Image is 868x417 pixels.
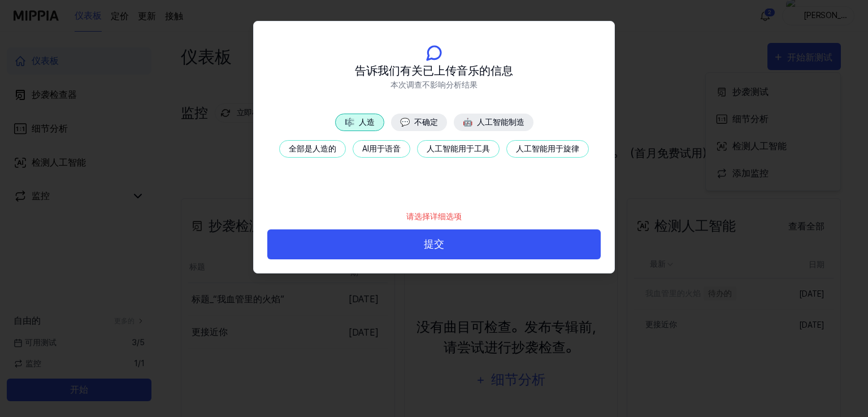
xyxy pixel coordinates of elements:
[353,140,410,158] button: AI用于语音
[506,140,589,158] button: 人工智能用于旋律
[335,114,384,131] button: 🎼人造
[406,212,462,221] font: 请选择详细选项
[359,118,375,127] font: 人造
[390,80,478,89] font: 本次调查不影响分析结果
[289,144,336,153] font: 全部是人造的
[362,144,401,153] font: AI用于语音
[345,118,354,127] font: 🎼
[355,64,513,77] font: 告诉我们有关已上传音乐的信息
[454,114,533,131] button: 🤖人工智能制造
[279,140,346,158] button: 全部是人造的
[391,114,447,131] button: 💬不确定
[267,229,601,259] button: 提交
[400,118,410,127] font: 💬
[424,238,444,250] font: 提交
[427,144,490,153] font: 人工智能用于工具
[463,118,472,127] font: 🤖
[414,118,438,127] font: 不确定
[516,144,579,153] font: 人工智能用于旋律
[477,118,524,127] font: 人工智能制造
[417,140,500,158] button: 人工智能用于工具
